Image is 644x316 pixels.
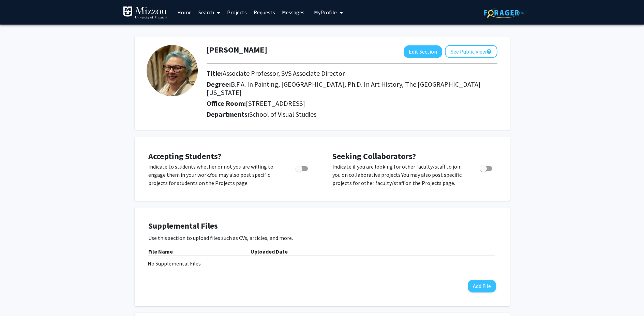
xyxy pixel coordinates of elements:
[207,45,267,55] h1: [PERSON_NAME]
[484,8,527,18] img: ForagerOne Logo
[279,0,308,24] a: Messages
[445,45,497,58] button: See Public View
[123,6,167,20] img: University of Missouri Logo
[207,99,497,107] h2: Office Room:
[250,0,279,24] a: Requests
[207,69,497,77] h2: Title:
[223,69,345,77] span: Associate Professor, SVS Associate Director
[477,162,496,173] div: Toggle
[332,162,467,187] p: Indicate if you are looking for other faculty/staff to join you on collaborative projects. You ma...
[314,9,337,16] span: My Profile
[207,80,497,97] h2: Degree:
[332,151,416,161] span: Seeking Collaborators?
[195,0,224,24] a: Search
[148,221,496,231] h4: Supplemental Files
[249,110,316,118] span: School of Visual Studies
[251,248,288,255] b: Uploaded Date
[293,162,312,173] div: Toggle
[148,151,221,161] span: Accepting Students?
[468,280,496,292] button: Add File
[404,45,442,58] button: Edit Section
[5,285,29,311] iframe: Chat
[246,99,305,107] span: [STREET_ADDRESS]
[148,259,497,268] div: No Supplemental Files
[174,0,195,24] a: Home
[224,0,250,24] a: Projects
[207,80,481,97] span: B.F.A. In Painting, [GEOGRAPHIC_DATA]; Ph.D. In Art History, The [GEOGRAPHIC_DATA][US_STATE]
[201,110,503,118] h2: Departments:
[486,47,492,56] mat-icon: help
[148,248,173,255] b: File Name
[147,45,198,96] img: Profile Picture
[148,162,283,187] p: Indicate to students whether or not you are willing to engage them in your work. You may also pos...
[148,234,496,242] p: Use this section to upload files such as CVs, articles, and more.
